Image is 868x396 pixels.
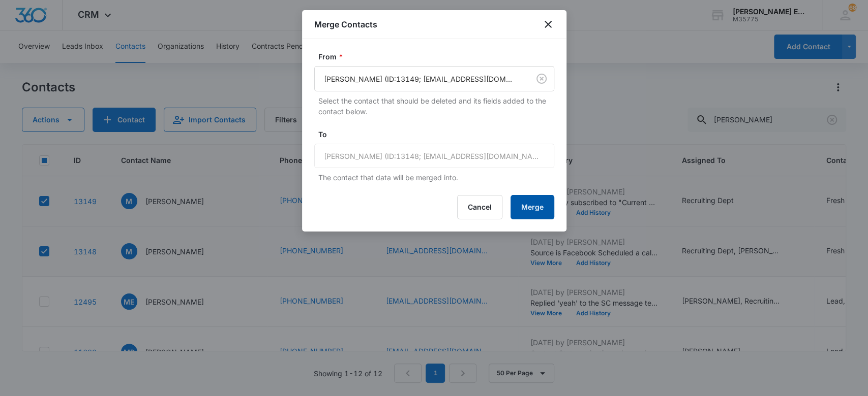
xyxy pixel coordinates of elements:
button: Cancel [457,195,502,219]
label: To [318,129,558,140]
button: close [542,18,554,30]
p: The contact that data will be merged into. [318,172,554,183]
h1: Merge Contacts [314,18,377,30]
label: From [318,51,558,62]
button: Clear [533,71,550,87]
p: Select the contact that should be deleted and its fields added to the contact below. [318,95,554,117]
button: Merge [511,195,554,219]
